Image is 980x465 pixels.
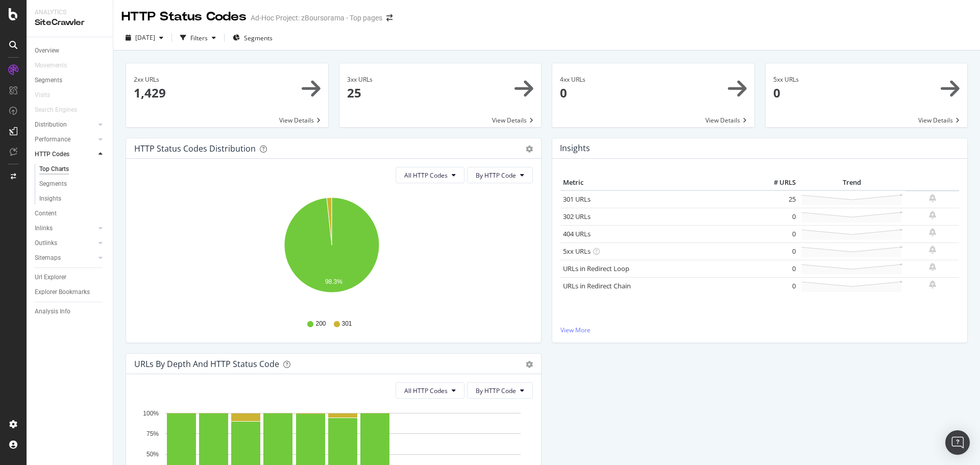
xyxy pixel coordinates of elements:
[35,287,90,298] div: Explorer Bookmarks
[526,145,533,153] div: gear
[476,386,516,395] span: By HTTP Code
[929,246,936,254] div: bell-plus
[342,320,352,328] span: 301
[929,194,936,202] div: bell-plus
[176,30,220,46] button: Filters
[563,247,591,256] a: 5xx URLs
[526,361,533,368] div: gear
[39,179,67,189] div: Segments
[121,8,247,26] div: HTTP Status Codes
[35,8,105,17] div: Analytics
[134,143,256,154] div: HTTP Status Codes Distribution
[35,238,57,249] div: Outlinks
[146,430,159,437] text: 75%
[35,90,60,101] a: Visits
[798,175,905,190] th: Trend
[386,14,393,21] div: arrow-right-arrow-left
[560,141,590,155] h4: Insights
[35,75,106,86] a: Segments
[35,119,95,130] a: Distribution
[560,175,757,190] th: Metric
[35,17,105,29] div: SiteCrawler
[563,194,591,204] a: 301 URLs
[35,60,67,71] div: Movements
[146,451,159,458] text: 50%
[35,253,95,263] a: Sitemaps
[35,90,50,101] div: Visits
[325,279,342,286] text: 98.3%
[757,277,798,295] td: 0
[35,253,61,263] div: Sitemaps
[404,386,448,395] span: All HTTP Codes
[35,272,106,283] a: Url Explorer
[229,30,277,46] button: Segments
[35,75,62,86] div: Segments
[135,33,155,42] span: 2025 Sep. 9th
[929,280,936,288] div: bell-plus
[35,287,106,298] a: Explorer Bookmarks
[35,105,87,115] a: Search Engines
[929,228,936,236] div: bell-plus
[35,149,95,160] a: HTTP Codes
[929,263,936,271] div: bell-plus
[35,238,95,249] a: Outlinks
[467,167,533,183] button: By HTTP Code
[563,212,591,221] a: 302 URLs
[757,260,798,277] td: 0
[35,45,59,56] div: Overview
[121,30,167,46] button: [DATE]
[39,193,106,204] a: Insights
[190,34,208,42] div: Filters
[467,382,533,399] button: By HTTP Code
[39,179,106,189] a: Segments
[396,382,464,399] button: All HTTP Codes
[563,281,631,290] a: URLs in Redirect Chain
[134,191,529,310] svg: A chart.
[945,430,970,455] div: Open Intercom Messenger
[143,410,159,417] text: 100%
[560,326,959,334] a: View More
[35,208,106,219] a: Content
[251,13,382,23] div: Ad-Hoc Project: zBoursorama - Top pages
[563,229,591,238] a: 404 URLs
[35,223,53,234] div: Inlinks
[315,320,326,328] span: 200
[35,134,95,145] a: Performance
[39,164,69,175] div: Top Charts
[244,34,273,42] span: Segments
[404,171,448,180] span: All HTTP Codes
[35,119,67,130] div: Distribution
[134,359,279,369] div: URLs by Depth and HTTP Status Code
[757,190,798,208] td: 25
[35,149,69,160] div: HTTP Codes
[757,225,798,242] td: 0
[35,223,95,234] a: Inlinks
[35,134,70,145] div: Performance
[929,211,936,219] div: bell-plus
[39,164,106,175] a: Top Charts
[757,175,798,190] th: # URLS
[35,306,70,317] div: Analysis Info
[757,242,798,260] td: 0
[35,45,106,56] a: Overview
[563,264,629,273] a: URLs in Redirect Loop
[35,272,66,283] div: Url Explorer
[35,60,77,71] a: Movements
[35,306,106,317] a: Analysis Info
[39,193,61,204] div: Insights
[35,208,57,219] div: Content
[396,167,464,183] button: All HTTP Codes
[476,171,516,180] span: By HTTP Code
[757,208,798,225] td: 0
[35,105,77,115] div: Search Engines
